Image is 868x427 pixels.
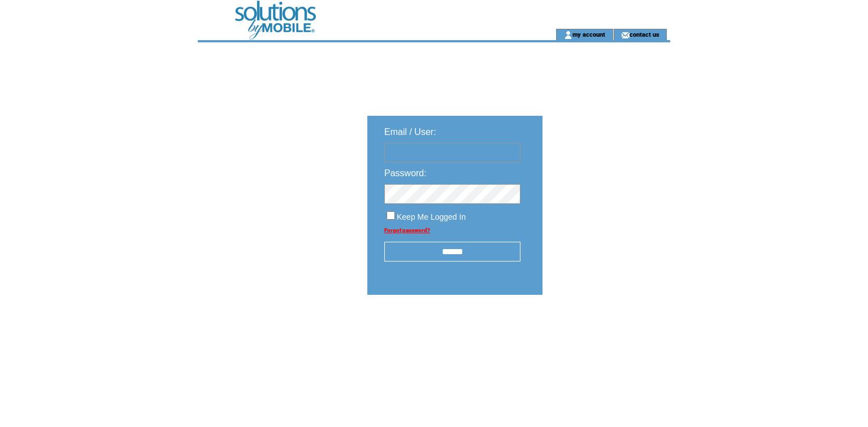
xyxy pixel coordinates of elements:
[630,30,659,38] a: contact us
[564,30,572,40] img: account_icon.gif;jsessionid=7A5C2BC61819C9992B6796A1454E14F6
[575,323,632,337] img: transparent.png;jsessionid=7A5C2BC61819C9992B6796A1454E14F6
[384,227,430,233] a: Forgot password?
[621,30,630,40] img: contact_us_icon.gif;jsessionid=7A5C2BC61819C9992B6796A1454E14F6
[397,212,466,221] span: Keep Me Logged In
[384,127,436,137] span: Email / User:
[384,168,427,178] span: Password:
[572,30,605,38] a: my account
